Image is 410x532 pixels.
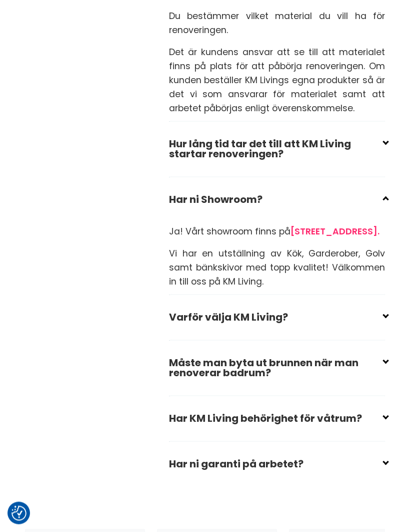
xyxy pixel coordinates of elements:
h2: Har ni garanti på arbetet? [169,451,385,485]
h2: Hur lång tid tar det till att KM Living startar renoveringen? [169,131,385,175]
h2: Måste man byta ut brunnen när man renoverar badrum? [169,350,385,394]
a: [STREET_ADDRESS]. [290,225,379,237]
p: Ja! Vårt showroom finns på [169,220,385,242]
p: Vi har en utställning av Kök, Garderober, Golv samt bänkskivor med topp kvalitet! Välkommen in ti... [169,242,385,293]
h2: Har ni Showroom? [169,186,385,220]
p: Du bestämmer vilket material du vill ha för renoveringen. [169,5,385,41]
img: Revisit consent button [11,506,26,521]
p: Det är kundens ansvar att se till att materialet finns på plats för att påbörja renoveringen. Om ... [169,41,385,119]
h2: Har KM Living behörighet för våtrum? [169,405,385,439]
h2: Varför välja KM Living? [169,304,385,338]
button: Samtyckesinställningar [11,506,26,521]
